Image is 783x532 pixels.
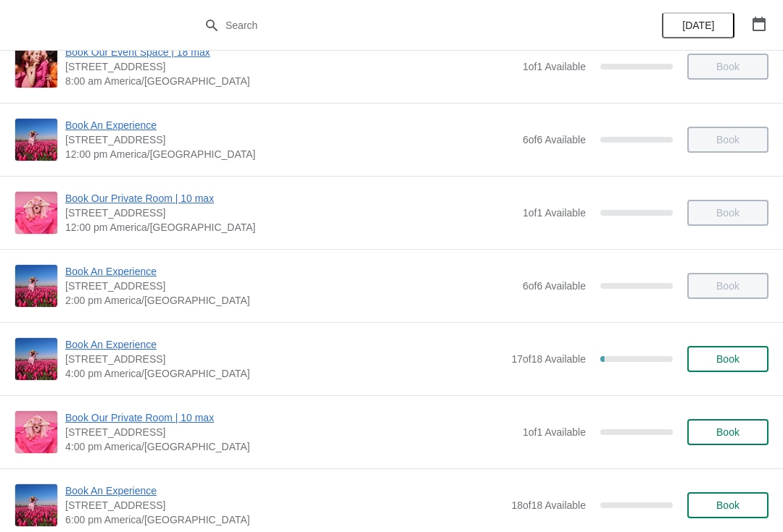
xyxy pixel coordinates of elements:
[15,119,57,161] img: Book An Experience | 1815 North Milwaukee Avenue, Chicago, IL, USA | 12:00 pm America/Chicago
[65,74,515,88] span: 8:00 am America/[GEOGRAPHIC_DATA]
[65,132,515,147] span: [STREET_ADDRESS]
[523,280,586,292] span: 6 of 6 Available
[65,439,515,454] span: 4:00 pm America/[GEOGRAPHIC_DATA]
[15,411,57,453] img: Book Our Private Room | 10 max | 1815 N. Milwaukee Ave., Chicago, IL 60647 | 4:00 pm America/Chicago
[65,352,504,366] span: [STREET_ADDRESS]
[511,353,586,365] span: 17 of 18 Available
[65,191,515,206] span: Book Our Private Room | 10 max
[716,426,739,438] span: Book
[65,498,504,512] span: [STREET_ADDRESS]
[65,147,515,161] span: 12:00 pm America/[GEOGRAPHIC_DATA]
[716,499,739,511] span: Book
[523,61,586,72] span: 1 of 1 Available
[523,426,586,438] span: 1 of 1 Available
[65,425,515,439] span: [STREET_ADDRESS]
[687,346,768,372] button: Book
[15,265,57,307] img: Book An Experience | 1815 North Milwaukee Avenue, Chicago, IL, USA | 2:00 pm America/Chicago
[65,206,515,220] span: [STREET_ADDRESS]
[65,484,504,498] span: Book An Experience
[15,484,57,526] img: Book An Experience | 1815 North Milwaukee Avenue, Chicago, IL, USA | 6:00 pm America/Chicago
[523,134,586,145] span: 6 of 6 Available
[511,499,586,511] span: 18 of 18 Available
[523,207,586,219] span: 1 of 1 Available
[65,59,515,74] span: [STREET_ADDRESS]
[225,12,587,38] input: Search
[65,293,515,308] span: 2:00 pm America/[GEOGRAPHIC_DATA]
[65,279,515,293] span: [STREET_ADDRESS]
[15,338,57,380] img: Book An Experience | 1815 North Milwaukee Avenue, Chicago, IL, USA | 4:00 pm America/Chicago
[65,45,515,59] span: Book Our Event Space | 18 max
[65,220,515,235] span: 12:00 pm America/[GEOGRAPHIC_DATA]
[716,353,739,365] span: Book
[682,20,714,31] span: [DATE]
[65,410,515,425] span: Book Our Private Room | 10 max
[65,337,504,352] span: Book An Experience
[687,419,768,445] button: Book
[687,492,768,518] button: Book
[662,12,734,38] button: [DATE]
[65,366,504,381] span: 4:00 pm America/[GEOGRAPHIC_DATA]
[65,512,504,527] span: 6:00 pm America/[GEOGRAPHIC_DATA]
[15,46,57,88] img: Book Our Event Space | 18 max | 1815 N. Milwaukee Ave., Chicago, IL 60647 | 8:00 am America/Chicago
[15,192,57,234] img: Book Our Private Room | 10 max | 1815 N. Milwaukee Ave., Chicago, IL 60647 | 12:00 pm America/Chi...
[65,118,515,132] span: Book An Experience
[65,264,515,279] span: Book An Experience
